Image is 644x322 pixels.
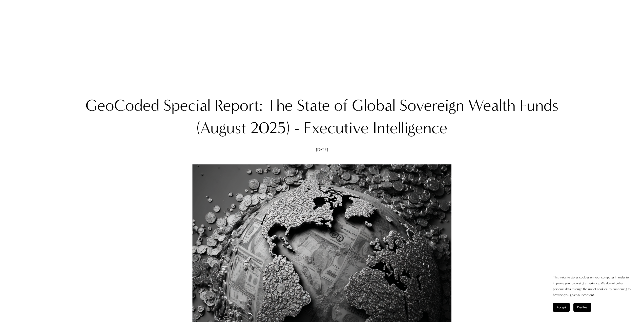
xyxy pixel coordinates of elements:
div: Report: [215,94,263,117]
div: GeoCoded [86,94,159,117]
div: Sovereign [400,94,464,117]
p: This website stores cookies on your computer in order to improve your browsing experience. We do ... [553,274,634,298]
div: The [267,94,293,117]
span: Accept [557,306,566,309]
div: Executive [304,117,369,140]
div: Funds [520,94,558,117]
div: Global [352,94,396,117]
div: Wealth [468,94,515,117]
section: Cookie banner [548,269,639,317]
button: Accept [553,303,570,312]
span: [DATE] [316,147,328,152]
div: - [294,117,300,140]
button: Decline [573,303,591,312]
div: Intelligence [373,117,447,140]
div: Special [163,94,211,117]
div: (August [196,117,246,140]
div: of [334,94,348,117]
div: 2025) [250,117,290,140]
div: State [297,94,330,117]
span: Decline [577,306,587,309]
